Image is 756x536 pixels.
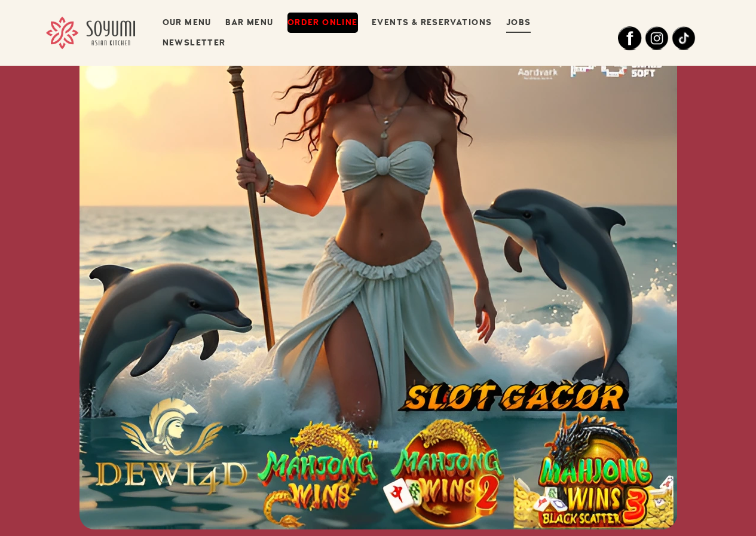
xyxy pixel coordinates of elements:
[163,13,212,33] a: Our Menu
[618,26,642,51] img: Facebook
[645,26,669,50] img: Instagram
[372,13,492,33] a: Events & Reservations
[163,33,226,53] a: Newsletter
[225,13,273,33] a: Bar Menu
[506,13,531,33] a: Jobs
[287,13,358,33] a: Order Online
